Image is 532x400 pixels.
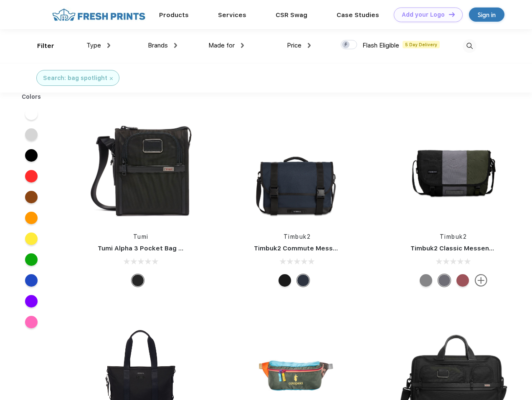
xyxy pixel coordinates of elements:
div: Colors [15,92,48,101]
div: Filter [37,41,54,51]
div: Eco Army Pop [438,274,451,287]
img: func=resize&h=266 [398,113,509,224]
div: Search: bag spotlight [43,74,107,82]
a: Sign in [469,7,504,22]
span: Price [287,42,301,49]
img: more.svg [475,274,487,287]
div: Black [132,274,144,287]
div: Eco Collegiate Red [456,274,469,287]
a: Products [159,11,189,19]
img: desktop_search.svg [463,39,476,53]
img: DT [449,12,455,17]
a: Timbuk2 Commute Messenger Bag [254,245,366,252]
a: Timbuk2 [440,233,467,240]
div: Eco Nautical [297,274,309,287]
a: Timbuk2 [284,233,311,240]
span: Brands [148,42,168,49]
span: 5 Day Delivery [403,41,440,48]
img: dropdown.png [308,43,311,48]
span: Flash Eligible [362,42,399,49]
div: Eco Black [279,274,291,287]
span: Type [86,42,101,49]
img: fo%20logo%202.webp [50,7,148,22]
div: Add your Logo [402,11,445,18]
div: Sign in [478,10,496,20]
a: Tumi [133,233,149,240]
img: filter_cancel.svg [110,77,113,80]
a: Tumi Alpha 3 Pocket Bag Small [98,245,195,252]
div: Eco Gunmetal [420,274,432,287]
img: dropdown.png [241,43,244,48]
img: dropdown.png [107,43,110,48]
img: func=resize&h=266 [85,113,196,224]
a: Timbuk2 Classic Messenger Bag [410,245,514,252]
span: Made for [208,42,235,49]
img: dropdown.png [174,43,177,48]
img: func=resize&h=266 [241,113,352,224]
